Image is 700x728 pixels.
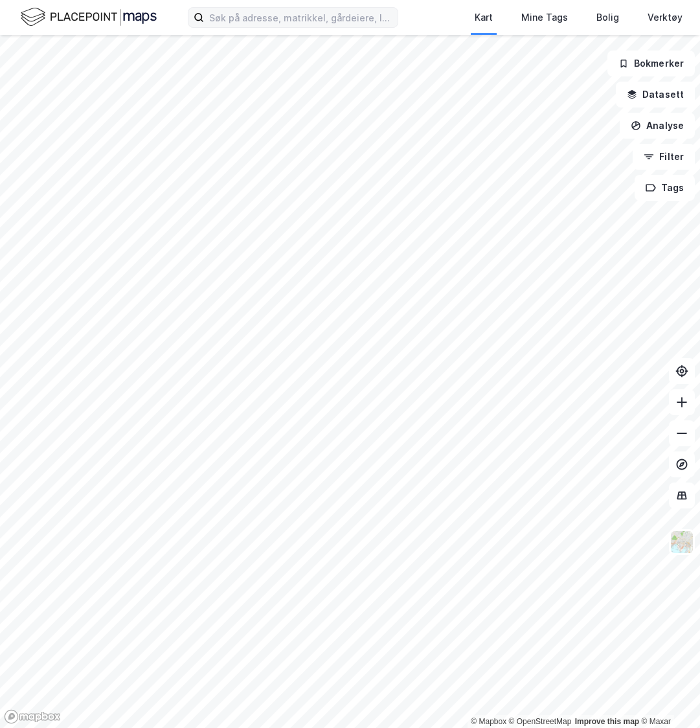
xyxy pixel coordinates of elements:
[635,666,700,728] iframe: Chat Widget
[635,666,700,728] div: Kontrollprogram for chat
[575,717,639,726] a: Improve this map
[204,8,398,27] input: Søk på adresse, matrikkel, gårdeiere, leietakere eller personer
[475,10,493,25] div: Kart
[616,82,695,108] button: Datasett
[521,10,568,25] div: Mine Tags
[21,6,157,28] img: logo.f888ab2527a4732fd821a326f86c7f29.svg
[648,10,683,25] div: Verktøy
[509,717,572,726] a: OpenStreetMap
[4,709,61,724] a: Mapbox homepage
[670,530,694,554] img: Z
[635,175,695,201] button: Tags
[633,144,695,170] button: Filter
[471,717,506,726] a: Mapbox
[620,113,695,139] button: Analyse
[607,51,695,76] button: Bokmerker
[596,10,619,25] div: Bolig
